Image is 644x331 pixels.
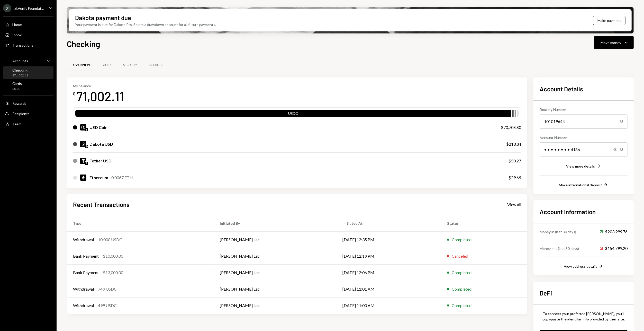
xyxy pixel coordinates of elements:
a: Security [117,58,143,72]
div: 749 USDC [98,286,117,292]
a: Overview [67,58,96,72]
td: [DATE] 11:01 AM [336,281,441,297]
a: Settings [143,58,169,72]
h2: Recent Transactions [73,200,130,209]
h2: Account Details [540,85,628,93]
button: Move money [594,36,634,49]
a: Home [3,20,53,29]
div: Rewards [12,101,26,106]
div: Overview [73,63,90,67]
div: To connect your preferred [PERSON_NAME], you'll copy/paste the identifier info provided by their ... [540,311,628,322]
div: Checking [12,68,28,72]
img: ETH [80,175,86,181]
td: [DATE] 12:35 PM [336,231,441,248]
div: Settings [149,63,163,67]
div: Withdrawal [73,302,94,309]
div: Money in (last 30 days) [540,229,576,234]
td: [PERSON_NAME] Lac [214,248,336,264]
div: Move money [601,40,621,45]
h2: DeFi [540,289,628,297]
td: [DATE] 12:19 PM [336,248,441,264]
h2: Account Information [540,207,628,216]
div: Completed [452,302,471,309]
div: Make international deposit [559,183,602,187]
div: View address details [564,264,597,268]
a: Accounts [3,56,53,65]
div: Dakota payment due [75,13,131,22]
img: DKUSD [80,141,86,147]
div: $70,708.80 [501,124,521,130]
a: Rewards [3,99,53,108]
div: Tether USD [89,158,112,164]
div: $13,000.00 [103,269,123,276]
td: [PERSON_NAME] Lac [214,281,336,297]
div: Account Number [540,135,628,140]
div: $203,999.76 [600,229,628,235]
td: [DATE] 11:00 AM [336,297,441,314]
h1: Checking [67,39,100,49]
td: [PERSON_NAME] Lac [214,231,336,248]
button: Make international deposit [559,182,608,188]
div: $ [73,91,75,96]
div: Recipients [12,111,30,116]
div: Your payment is due for Dakota Pro. Select a drawdown account for all future payments. [75,22,216,27]
div: 499 USDC [98,302,117,309]
img: ethereum-mainnet [85,128,88,131]
div: View all [507,202,521,207]
img: base-mainnet [85,145,88,148]
div: Yield [103,63,111,67]
div: Accounts [12,59,28,63]
button: Make payment [593,16,625,25]
img: ethereum-mainnet [85,162,88,165]
div: Dakota USD [89,141,113,147]
div: Routing Number [540,107,628,112]
div: $71,002.11 [12,73,28,78]
div: Inbox [12,33,22,37]
td: [DATE] 12:06 PM [336,264,441,281]
div: zkVerify Foundat... [14,6,44,11]
img: USDC [80,124,86,130]
div: Completed [452,286,471,292]
th: Initiated By [214,215,336,231]
td: [PERSON_NAME] Lac [214,297,336,314]
div: $154,799.20 [600,245,628,251]
div: Bank Payment [73,269,99,276]
div: $213.34 [506,141,521,147]
div: Transactions [12,43,33,47]
div: Withdrawal [73,286,94,292]
a: Team [3,119,53,128]
th: Type [67,215,214,231]
div: $50.27 [509,158,521,164]
div: Home [12,22,22,27]
a: Recipients [3,109,53,118]
div: My balance [73,84,124,88]
th: Status [441,215,527,231]
a: Inbox [3,30,53,39]
div: USD Coin [89,124,107,130]
button: View address details [564,264,603,269]
a: View all [507,202,521,207]
a: Checking$71,002.11 [3,66,53,79]
div: USDC [75,111,511,118]
img: USDT [80,158,86,164]
div: 0.0067 ETH [111,175,133,181]
div: 101019644 [540,114,628,129]
div: Money out (last 30 days) [540,246,579,251]
div: $10,000.00 [103,253,123,259]
a: Yield [96,58,117,72]
div: • • • • • • • • 4186 [540,142,628,157]
td: [PERSON_NAME] Lac [214,264,336,281]
div: Bank Payment [73,253,99,259]
div: 71,002.11 [76,88,124,104]
button: View more details [566,163,601,169]
div: Security [123,63,137,67]
a: Cards$0.00 [3,80,53,92]
div: Z [3,4,11,12]
a: Transactions [3,40,53,50]
div: Withdrawal [73,237,94,243]
div: Cards [12,81,22,86]
th: Initiated At [336,215,441,231]
div: 10,000 USDC [98,237,122,243]
div: $0.00 [12,87,22,91]
div: View more details [566,164,595,168]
